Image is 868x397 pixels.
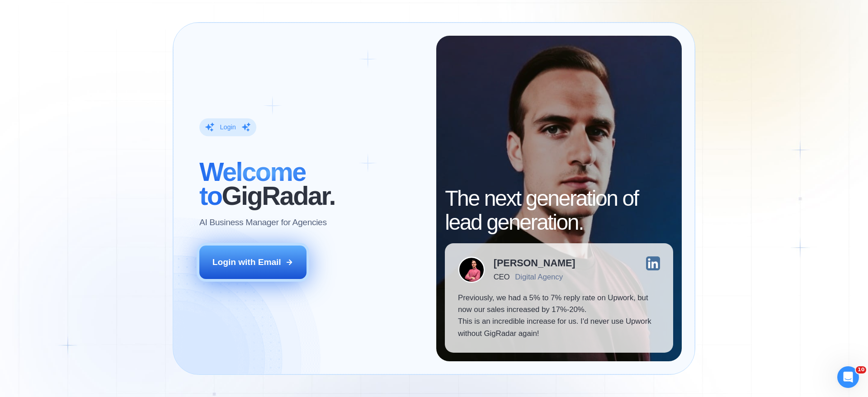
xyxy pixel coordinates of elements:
[458,292,660,340] p: Previously, we had a 5% to 7% reply rate on Upwork, but now our sales increased by 17%-20%. This ...
[212,256,281,268] div: Login with Email
[494,273,509,281] div: CEO
[856,366,866,373] span: 10
[837,366,859,388] iframe: Intercom live chat
[445,187,673,235] h2: The next generation of lead generation.
[220,123,236,132] div: Login
[199,157,306,210] span: Welcome to
[199,246,307,279] button: Login with Email
[199,160,423,208] h2: ‍ GigRadar.
[494,258,576,268] div: [PERSON_NAME]
[515,273,563,281] div: Digital Agency
[199,216,327,228] p: AI Business Manager for Agencies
